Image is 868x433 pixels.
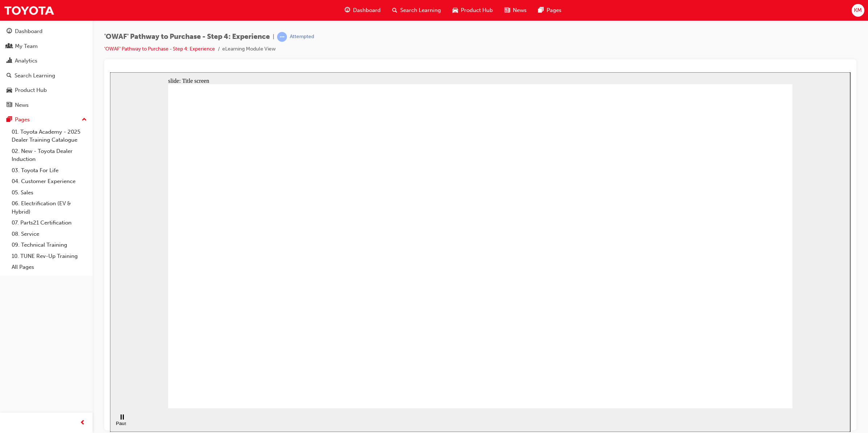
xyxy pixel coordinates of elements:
[3,25,90,38] a: Dashboard
[447,3,499,18] a: car-iconProduct Hub
[9,187,90,198] a: 05. Sales
[499,3,532,18] a: news-iconNews
[392,6,397,15] span: search-icon
[277,32,287,42] span: learningRecordVerb_ATTEMPT-icon
[3,113,90,126] button: Pages
[4,2,54,19] img: Trak
[82,115,87,125] span: up-icon
[7,117,12,123] span: pages-icon
[7,58,12,64] span: chart-icon
[7,102,12,109] span: news-icon
[222,45,276,53] li: eLearning Module View
[3,23,90,113] button: DashboardMy TeamAnalyticsSearch LearningProduct HubNews
[9,262,90,273] a: All Pages
[104,46,215,52] a: 'OWAF' Pathway to Purchase - Step 4: Experience
[400,6,441,15] span: Search Learning
[15,27,42,36] div: Dashboard
[345,6,350,15] span: guage-icon
[513,6,527,15] span: News
[852,4,864,17] button: KM
[15,57,37,65] div: Analytics
[532,3,567,18] a: pages-iconPages
[7,28,12,35] span: guage-icon
[15,42,38,50] div: My Team
[9,126,90,146] a: 01. Toyota Academy - 2025 Dealer Training Catalogue
[453,6,458,15] span: car-icon
[386,3,447,18] a: search-iconSearch Learning
[9,239,90,251] a: 09. Technical Training
[3,98,90,112] a: News
[15,72,55,80] div: Search Learning
[290,33,314,40] div: Attempted
[4,336,16,360] div: playback controls
[9,228,90,240] a: 08. Service
[7,43,12,50] span: people-icon
[15,86,47,94] div: Product Hub
[15,116,30,124] div: Pages
[9,176,90,187] a: 04. Customer Experience
[15,101,29,109] div: News
[273,33,274,41] span: |
[339,3,386,18] a: guage-iconDashboard
[9,165,90,176] a: 03. Toyota For Life
[854,6,862,15] span: KM
[504,6,510,15] span: news-icon
[7,87,12,94] span: car-icon
[3,54,90,68] a: Analytics
[3,69,90,82] a: Search Learning
[9,146,90,165] a: 02. New - Toyota Dealer Induction
[538,6,544,15] span: pages-icon
[547,6,561,15] span: Pages
[461,6,493,15] span: Product Hub
[6,348,18,359] div: Pause (Ctrl+Alt+P)
[3,84,90,97] a: Product Hub
[104,33,270,41] span: 'OWAF' Pathway to Purchase - Step 4: Experience
[7,73,12,79] span: search-icon
[9,198,90,217] a: 06. Electrification (EV & Hybrid)
[4,342,16,354] button: Pause (Ctrl+Alt+P)
[353,6,381,15] span: Dashboard
[3,40,90,53] a: My Team
[9,251,90,262] a: 10. TUNE Rev-Up Training
[9,217,90,228] a: 07. Parts21 Certification
[80,418,85,428] span: prev-icon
